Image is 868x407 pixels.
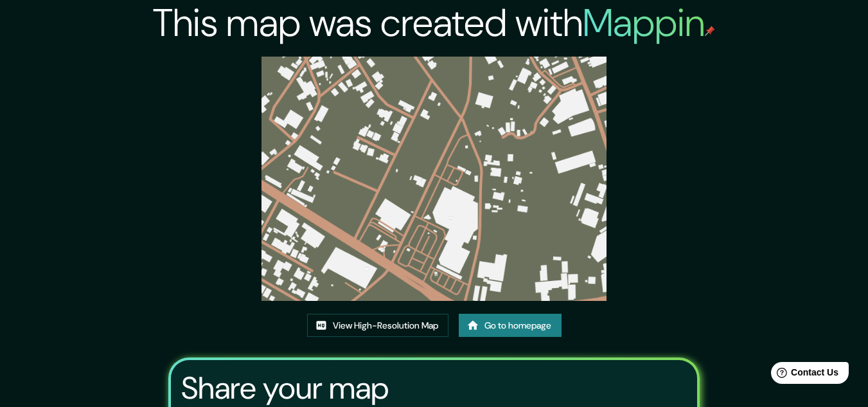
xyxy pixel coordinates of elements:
[307,314,448,338] a: View High-Resolution Map
[754,357,854,393] iframe: Help widget launcher
[261,57,607,301] img: created-map
[705,26,715,36] img: mappin-pin
[459,314,562,338] a: Go to homepage
[181,370,389,406] h3: Share your map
